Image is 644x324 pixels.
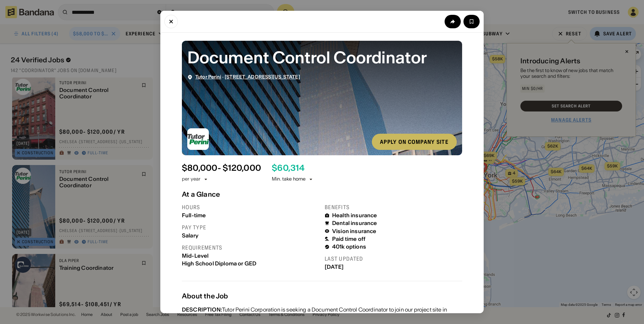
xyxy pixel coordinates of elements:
div: Min. take home [272,176,314,183]
div: Mid-Level [182,253,319,259]
img: Tutor Perini logo [187,128,209,150]
span: Tutor Perini [195,74,221,80]
div: DESCRIPTION: [182,306,222,313]
div: $ 60,314 [272,163,304,173]
div: Document Control Coordinator [187,46,457,69]
div: Requirements [182,244,319,251]
div: per year [182,176,200,183]
div: Tutor Perini Corporation is seeking a Document Control Coordinator to join our project site in [G... [182,305,462,322]
div: High School Diploma or GED [182,260,319,267]
div: · [195,74,300,80]
div: Paid time off [332,236,365,242]
div: Vision insurance [332,228,377,234]
div: At a Glance [182,190,462,198]
div: Hours [182,204,319,211]
div: Pay type [182,224,319,231]
div: [DATE] [325,264,462,270]
div: Full-time [182,212,319,219]
div: Health insurance [332,212,377,219]
div: Salary [182,232,319,239]
button: Close [164,15,178,28]
div: $ 80,000 - $120,000 [182,163,261,173]
div: 401k options [332,244,366,250]
div: Apply on company site [380,139,449,144]
span: [STREET_ADDRESS][US_STATE] [225,74,300,80]
div: About the Job [182,292,462,300]
div: Benefits [325,204,462,211]
div: Last updated [325,255,462,262]
div: Dental insurance [332,220,377,226]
